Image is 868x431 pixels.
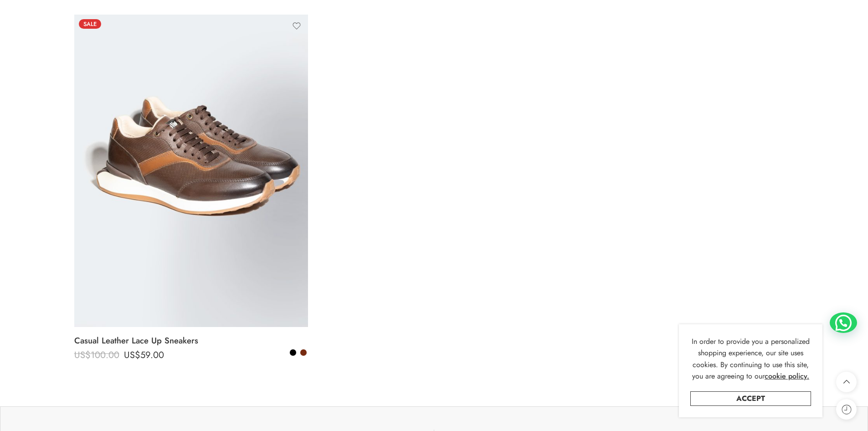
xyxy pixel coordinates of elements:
bdi: 59.00 [124,348,164,362]
a: Brown [299,348,308,357]
a: Black [289,348,297,357]
a: Accept [690,391,811,406]
span: US$ [74,348,91,362]
a: cookie policy. [765,370,809,382]
span: US$ [124,348,140,362]
a: Casual Leather Lace Up Sneakers [74,332,308,350]
span: In order to provide you a personalized shopping experience, our site uses cookies. By continuing ... [692,336,810,382]
bdi: 100.00 [74,348,119,362]
span: Sale [79,19,101,29]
